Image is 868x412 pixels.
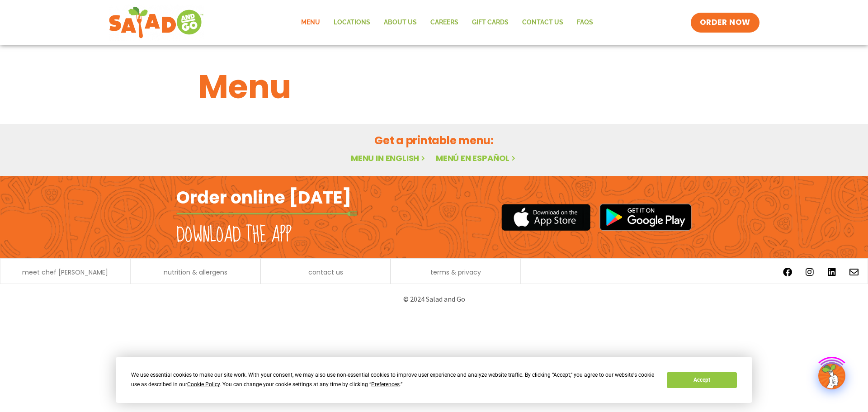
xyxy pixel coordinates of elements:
a: Careers [424,12,465,33]
a: Menu in English [351,152,427,164]
h2: Order online [DATE] [176,186,351,208]
a: About Us [377,12,424,33]
a: FAQs [570,12,600,33]
span: Cookie Policy [187,381,220,388]
a: Menu [294,12,327,33]
img: google_play [599,204,692,231]
h2: Download the app [176,223,292,248]
h2: Get a printable menu: [198,133,670,148]
button: Accept [667,372,736,388]
span: ORDER NOW [700,17,750,28]
nav: Menu [294,12,600,33]
span: Preferences [371,381,400,388]
a: Locations [327,12,377,33]
div: Cookie Consent Prompt [116,357,752,403]
a: terms & privacy [430,269,481,275]
a: meet chef [PERSON_NAME] [22,269,108,275]
div: We use essential cookies to make our site work. With your consent, we may also use non-essential ... [131,370,656,389]
a: Menú en español [436,152,517,164]
a: nutrition & allergens [164,269,227,275]
img: new-SAG-logo-768×292 [108,5,204,41]
img: appstore [501,203,590,232]
a: Contact Us [515,12,570,33]
a: GIFT CARDS [465,12,515,33]
img: fork [176,211,357,216]
h1: Menu [198,62,670,111]
p: © 2024 Salad and Go [181,293,687,305]
a: contact us [308,269,343,275]
a: ORDER NOW [691,13,759,33]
